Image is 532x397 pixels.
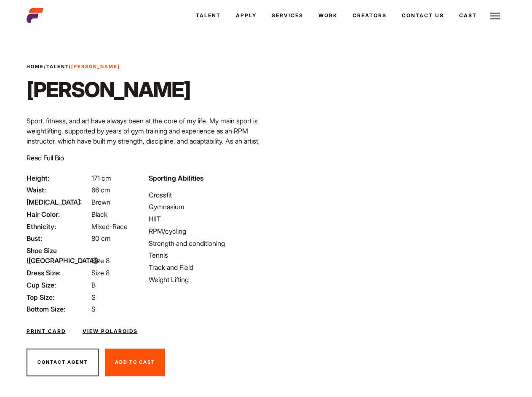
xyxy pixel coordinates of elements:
[91,305,96,313] span: S
[91,234,111,242] span: 80 cm
[27,221,90,232] span: Ethnicity:
[27,185,90,195] span: Waist:
[105,349,165,376] button: Add To Cast
[91,293,96,301] span: S
[27,292,90,302] span: Top Size:
[27,63,120,70] span: / /
[149,274,261,285] li: Weight Lifting
[27,7,43,24] img: cropped-aefm-brand-fav-22-square.png
[149,250,261,260] li: Tennis
[91,256,110,265] span: Size 8
[91,174,111,182] span: 171 cm
[27,280,90,290] span: Cup Size:
[228,4,264,27] a: Apply
[27,154,64,162] span: Read Full Bio
[71,64,120,69] strong: [PERSON_NAME]
[46,64,69,69] a: Talent
[91,222,128,231] span: Mixed-Race
[83,328,138,335] a: View Polaroids
[27,328,66,335] a: Print Card
[149,174,203,182] strong: Sporting Abilities
[149,202,261,212] li: Gymnasium
[188,4,228,27] a: Talent
[311,4,345,27] a: Work
[149,238,261,248] li: Strength and conditioning
[27,268,90,278] span: Dress Size:
[27,77,190,102] h1: [PERSON_NAME]
[27,197,90,207] span: [MEDICAL_DATA]:
[452,4,484,27] a: Cast
[91,210,107,218] span: Black
[149,214,261,224] li: HIIT
[27,209,90,219] span: Hair Color:
[490,11,500,21] img: Burger icon
[394,4,452,27] a: Contact Us
[27,245,90,266] span: Shoe Size ([GEOGRAPHIC_DATA]):
[91,198,110,206] span: Brown
[149,190,261,200] li: Crossfit
[91,281,96,289] span: B
[91,269,110,277] span: Size 8
[345,4,394,27] a: Creators
[27,349,99,376] button: Contact Agent
[115,359,155,365] span: Add To Cast
[27,233,90,243] span: Bust:
[27,64,44,69] a: Home
[149,226,261,236] li: RPM/cycling
[149,262,261,272] li: Track and Field
[27,116,261,166] p: Sport, fitness, and art have always been at the core of my life. My main sport is weightlifting, ...
[27,304,90,314] span: Bottom Size:
[91,186,110,194] span: 66 cm
[264,4,311,27] a: Services
[27,153,64,163] button: Read Full Bio
[27,173,90,183] span: Height:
